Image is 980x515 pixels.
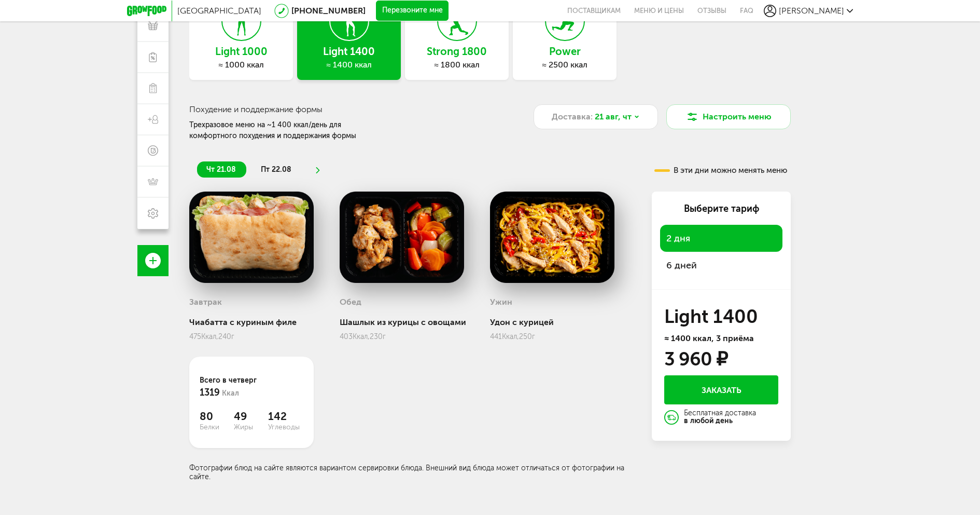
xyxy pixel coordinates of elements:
span: Углеводы [268,423,302,431]
span: Ккал, [201,332,218,341]
span: г [231,332,234,341]
div: Удон с курицей [490,317,614,327]
span: 21 авг, чт [595,111,632,123]
h3: Power [513,46,617,57]
span: [PERSON_NAME] [779,6,844,16]
span: Ккал [222,389,239,398]
h3: Light 1400 [297,46,401,57]
span: Доставка: [552,111,593,123]
div: Чиабатта с куриным филе [189,317,314,327]
h3: Light 1400 [664,308,778,325]
span: г [532,332,535,341]
div: Шашлык из курицы с овощами [340,317,466,327]
button: Заказать [664,375,778,404]
div: 403 230 [340,332,466,341]
span: ≈ 1400 ккал, 3 приёма [664,333,754,343]
div: Всего в четверг [200,375,303,400]
h3: Ужин [490,297,512,307]
span: Жиры [234,423,268,431]
div: 3 960 ₽ [664,351,727,368]
div: ≈ 2500 ккал [513,60,617,70]
div: 441 250 [490,332,614,341]
img: big_K25WGlsAEynfCSuV.png [189,192,314,283]
span: 142 [268,410,302,423]
span: 6 дней [666,260,697,271]
h3: Завтрак [189,297,222,307]
h3: Похудение и поддержание формы [189,104,510,114]
div: ≈ 1400 ккал [297,60,401,70]
strong: в любой день [684,416,733,425]
div: Бесплатная доставка [684,410,756,425]
span: 2 дня [666,233,690,244]
span: чт 21.08 [206,165,236,174]
span: 1319 [200,387,220,398]
div: Фотографии блюд на сайте являются вариантом сервировки блюда. Внешний вид блюда может отличаться ... [189,464,635,481]
img: big_A8dMbFVdBMb6J8zv.png [490,192,614,283]
span: пт 22.08 [261,165,291,174]
h3: Strong 1800 [405,46,509,57]
div: В эти дни можно менять меню [654,167,787,174]
button: Настроить меню [666,104,791,129]
span: 49 [234,410,268,423]
span: Белки [200,423,234,431]
span: Ккал, [502,332,519,341]
h3: Light 1000 [189,46,293,57]
div: Трехразовое меню на ~1 400 ккал/день для комфортного похудения и поддержания формы [189,119,388,141]
div: Выберите тариф [660,202,782,215]
img: big_TceYgiePvtiLYYAf.png [340,192,464,283]
span: 80 [200,410,234,423]
h3: Обед [340,297,361,307]
div: ≈ 1800 ккал [405,60,509,70]
span: Ккал, [353,332,370,341]
span: г [383,332,386,341]
span: [GEOGRAPHIC_DATA] [177,6,261,16]
div: ≈ 1000 ккал [189,60,293,70]
a: [PHONE_NUMBER] [291,6,366,16]
button: Перезвоните мне [376,1,449,21]
div: 475 240 [189,332,314,341]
